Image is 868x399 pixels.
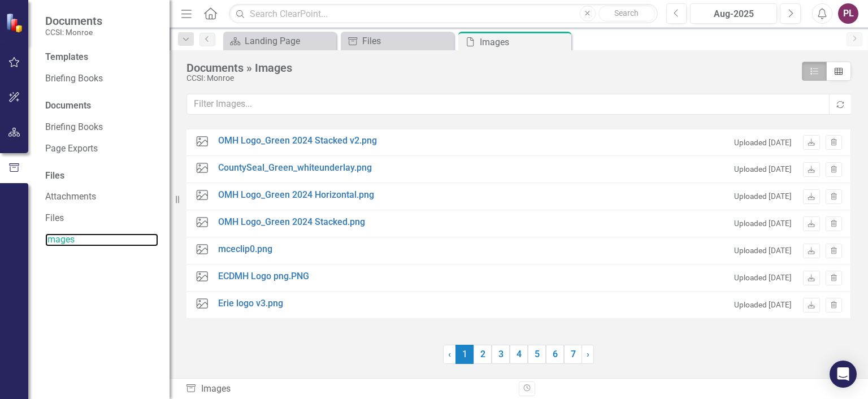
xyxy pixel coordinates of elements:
[45,14,102,28] span: Documents
[344,34,451,48] a: Files
[480,35,568,49] div: Images
[45,190,158,203] a: Attachments
[218,243,272,256] a: mceclip0.png
[455,345,474,364] span: 1
[45,170,158,183] div: Files
[218,297,283,310] a: Erie logo v3.png
[245,34,333,48] div: Landing Page
[528,345,546,364] a: 5
[734,245,792,256] small: Uploaded [DATE]
[45,142,158,155] a: Page Exports
[546,345,564,364] a: 6
[186,62,796,74] div: Documents » Images
[734,300,792,310] small: Uploaded [DATE]
[690,3,777,24] button: Aug-2025
[218,135,377,148] a: OMH Logo_Green 2024 Stacked v2.png
[564,345,582,364] a: 7
[734,164,792,175] small: Uploaded [DATE]
[218,270,309,283] a: ECDMH Logo png.PNG
[830,361,857,388] div: Open Intercom Messenger
[229,4,657,24] input: Search ClearPoint...
[838,3,858,24] button: PL
[185,383,510,396] div: Images
[614,8,639,18] span: Search
[226,34,333,48] a: Landing Page
[362,34,451,48] div: Files
[45,233,158,246] a: Images
[45,28,102,37] small: CCSI: Monroe
[45,51,158,64] div: Templates
[45,212,158,225] a: Files
[6,13,25,33] img: ClearPoint Strategy
[45,72,158,85] a: Briefing Books
[218,189,374,202] a: OMH Logo_Green 2024 Horizontal.png
[218,216,365,229] a: OMH Logo_Green 2024 Stacked.png
[734,137,792,148] small: Uploaded [DATE]
[45,99,158,112] div: Documents
[448,349,451,359] span: ‹
[734,272,792,283] small: Uploaded [DATE]
[510,345,528,364] a: 4
[218,162,372,175] a: CountySeal_Green_whiteunderlay.png
[186,74,796,83] div: CCSI: Monroe
[186,94,830,115] input: Filter Images...
[587,349,589,359] span: ›
[45,121,158,134] a: Briefing Books
[492,345,510,364] a: 3
[734,191,792,202] small: Uploaded [DATE]
[734,218,792,229] small: Uploaded [DATE]
[598,6,655,21] button: Search
[694,7,773,21] div: Aug-2025
[474,345,492,364] a: 2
